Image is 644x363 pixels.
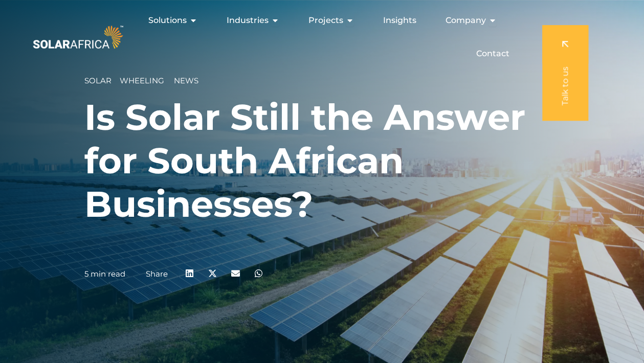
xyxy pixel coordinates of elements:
[308,14,343,27] span: Projects
[125,10,518,64] nav: Menu
[84,76,112,85] span: Solar
[120,76,164,85] span: Wheeling
[476,48,509,60] a: Contact
[174,76,198,85] span: News
[224,262,247,285] div: Share on email
[125,10,518,64] div: Menu Toggle
[148,14,187,27] span: Solutions
[84,96,560,226] h1: Is Solar Still the Answer for South African Businesses?
[84,269,125,279] p: 5 min read
[383,14,416,27] a: Insights
[446,14,486,27] span: Company
[112,76,120,85] span: __
[247,262,270,285] div: Share on whatsapp
[178,262,201,285] div: Share on linkedin
[201,262,224,285] div: Share on x-twitter
[146,269,168,279] a: Share
[227,14,269,27] span: Industries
